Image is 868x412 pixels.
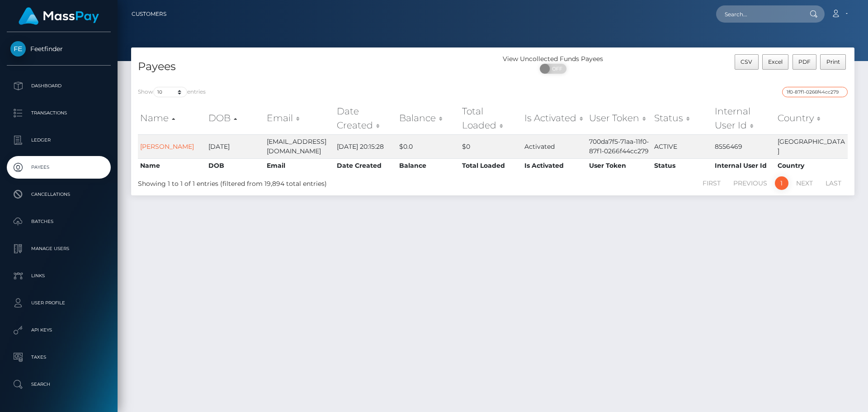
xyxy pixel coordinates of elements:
p: Dashboard [10,79,107,93]
td: ACTIVE [652,134,712,158]
th: Country: activate to sort column ascending [775,102,848,134]
a: Payees [7,156,111,179]
p: Search [10,378,107,391]
a: Search [7,373,111,396]
th: Internal User Id [712,158,775,173]
th: DOB: activate to sort column descending [206,102,264,134]
th: Is Activated: activate to sort column ascending [522,102,587,134]
td: [GEOGRAPHIC_DATA] [775,134,848,158]
td: Activated [522,134,587,158]
span: PDF [798,58,811,65]
th: User Token [587,158,652,173]
p: Ledger [10,133,107,147]
th: Date Created [335,158,397,173]
p: Links [10,269,107,283]
th: Status [652,158,712,173]
a: Customers [132,5,166,24]
td: $0 [460,134,522,158]
th: Status: activate to sort column ascending [652,102,712,134]
img: MassPay Logo [19,7,99,25]
th: Total Loaded [460,158,522,173]
a: Links [7,265,111,287]
a: Cancellations [7,183,111,206]
div: View Uncollected Funds Payees [493,54,613,64]
button: CSV [735,54,759,70]
a: User Profile [7,292,111,314]
button: Print [820,54,846,70]
p: Transactions [10,106,107,120]
div: Showing 1 to 1 of 1 entries (filtered from 19,894 total entries) [138,175,426,189]
span: Excel [768,58,783,65]
th: Name [138,158,206,173]
img: Feetfinder [10,41,26,57]
th: Country [775,158,848,173]
span: OFF [545,64,567,74]
th: DOB [206,158,264,173]
th: Date Created: activate to sort column ascending [335,102,397,134]
button: PDF [793,54,817,70]
p: User Profile [10,296,107,310]
a: Taxes [7,346,111,369]
a: Batches [7,210,111,233]
h4: Payees [138,59,486,75]
th: Total Loaded: activate to sort column ascending [460,102,522,134]
p: Payees [10,161,107,174]
th: Internal User Id: activate to sort column ascending [712,102,775,134]
span: CSV [741,58,752,65]
a: Dashboard [7,75,111,97]
th: Email [264,158,335,173]
a: Transactions [7,102,111,124]
a: Ledger [7,129,111,152]
th: Is Activated [522,158,587,173]
a: API Keys [7,319,111,341]
span: Print [826,58,840,65]
th: Balance: activate to sort column ascending [397,102,460,134]
th: Balance [397,158,460,173]
button: Excel [762,54,789,70]
p: API Keys [10,323,107,337]
a: [PERSON_NAME] [140,142,194,151]
label: Show entries [138,87,206,97]
a: 1 [775,176,788,190]
p: Taxes [10,350,107,364]
p: Cancellations [10,188,107,201]
th: Email: activate to sort column ascending [264,102,335,134]
td: 8556469 [712,134,775,158]
th: User Token: activate to sort column ascending [587,102,652,134]
a: Manage Users [7,237,111,260]
td: [DATE] [206,134,264,158]
select: Showentries [153,87,187,97]
td: $0.0 [397,134,460,158]
span: Feetfinder [7,45,111,53]
input: Search transactions [782,87,848,97]
td: [DATE] 20:15:28 [335,134,397,158]
p: Batches [10,215,107,228]
th: Name: activate to sort column ascending [138,102,206,134]
p: Manage Users [10,242,107,256]
td: 700da7f5-71aa-11f0-87f1-0266f44cc279 [587,134,652,158]
input: Search... [716,5,801,23]
td: [EMAIL_ADDRESS][DOMAIN_NAME] [264,134,335,158]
